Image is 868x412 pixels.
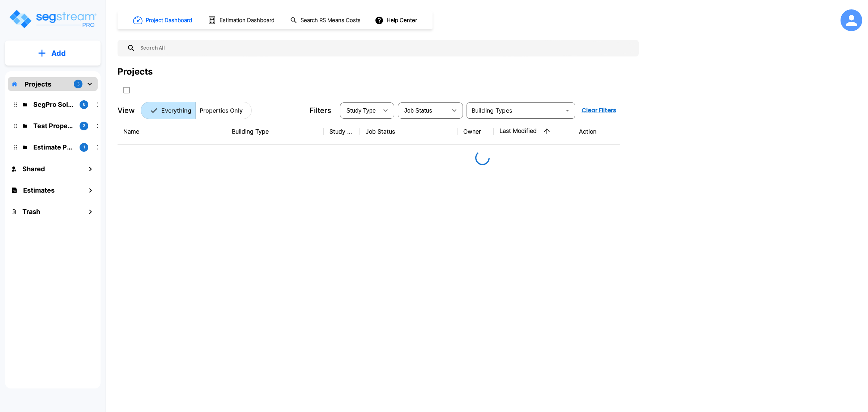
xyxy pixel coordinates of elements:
[287,13,365,28] button: Search RS Means Costs
[301,16,361,25] h1: Search RS Means Costs
[25,79,51,89] p: Projects
[141,102,252,119] div: Platform
[205,13,278,28] button: Estimation Dashboard
[118,105,135,116] p: View
[399,100,447,121] div: Select
[562,105,573,115] button: Open
[360,118,458,145] th: Job Status
[8,9,97,29] img: Logo
[118,118,226,145] th: Name
[573,118,620,145] th: Action
[22,164,45,174] h1: Shared
[119,83,134,97] button: SelectAll
[33,121,74,131] p: Test Property Folder
[51,48,66,59] p: Add
[579,103,619,118] button: Clear Filters
[310,105,331,116] p: Filters
[83,101,85,108] p: 6
[118,65,153,78] div: Projects
[220,16,275,25] h1: Estimation Dashboard
[83,144,85,150] p: 1
[136,40,635,56] input: Search All
[22,207,40,216] h1: Trash
[23,185,55,195] h1: Estimates
[195,102,252,119] button: Properties Only
[458,118,494,145] th: Owner
[33,100,74,109] p: SegPro Solutions CSS
[200,106,243,115] p: Properties Only
[83,123,85,129] p: 3
[494,118,573,145] th: Last Modified
[469,105,561,115] input: Building Types
[141,102,196,119] button: Everything
[77,81,80,87] p: 3
[346,108,376,114] span: Study Type
[341,100,378,121] div: Select
[373,13,420,27] button: Help Center
[130,12,196,28] button: Project Dashboard
[161,106,191,115] p: Everything
[324,118,360,145] th: Study Type
[5,43,101,64] button: Add
[146,16,192,25] h1: Project Dashboard
[226,118,324,145] th: Building Type
[404,108,432,114] span: Job Status
[33,142,74,152] p: Estimate Property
